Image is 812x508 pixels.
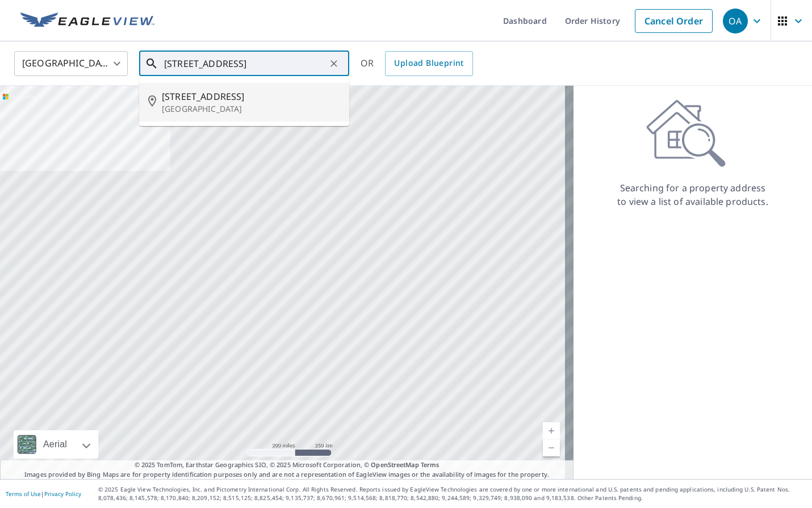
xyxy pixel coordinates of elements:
input: Search by address or latitude-longitude [164,48,326,79]
p: © 2025 Eagle View Technologies, Inc. and Pictometry International Corp. All Rights Reserved. Repo... [98,485,806,502]
a: Upload Blueprint [385,51,472,76]
p: | [6,490,81,497]
span: Upload Blueprint [394,56,463,70]
span: © 2025 TomTom, Earthstar Geographics SIO, © 2025 Microsoft Corporation, © [135,460,440,470]
div: [GEOGRAPHIC_DATA] [14,48,128,79]
div: OR [361,51,473,76]
div: OA [723,9,748,33]
a: Current Level 5, Zoom Out [543,439,560,456]
a: OpenStreetMap [371,460,418,469]
div: Aerial [14,430,98,459]
a: Terms of Use [6,490,41,498]
div: Aerial [40,430,70,459]
p: Searching for a property address to view a list of available products. [617,181,769,208]
button: Clear [326,56,342,72]
span: [STREET_ADDRESS] [162,90,340,103]
a: Cancel Order [635,9,713,33]
a: Current Level 5, Zoom In [543,422,560,439]
a: Privacy Policy [44,490,81,498]
img: EV Logo [20,12,154,30]
a: Terms [421,460,440,469]
p: [GEOGRAPHIC_DATA] [162,103,340,115]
